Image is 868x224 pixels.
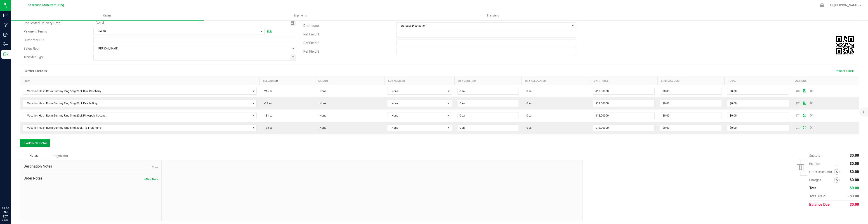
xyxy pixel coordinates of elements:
[830,3,859,7] span: Hi, [PERSON_NAME]!
[262,102,272,105] span: -12 ea
[317,114,326,117] span: None
[593,100,655,107] input: 0
[3,42,8,47] inline-svg: Inventory
[593,125,655,131] input: 0
[801,126,808,129] span: Save Order Detail
[836,36,854,54] qrcode: 00000183
[801,114,808,117] span: Save Order Detail
[593,112,655,119] input: 0
[2,219,9,222] p: 08/19
[290,20,296,26] span: Toggle calendar
[850,161,859,166] span: $0.00
[24,21,60,25] span: Requested Delivery Date
[458,112,519,119] input: 0
[396,11,589,20] a: Transfers
[458,100,519,107] input: 0
[809,202,830,207] span: Balance Due
[809,162,833,166] span: Est. Tax
[384,77,454,85] th: Lot Number
[94,45,290,52] span: [PERSON_NAME]
[836,36,854,54] img: Scan me!
[809,154,821,157] span: Subtotal
[387,100,446,107] span: None
[590,77,658,85] th: Unit Price
[850,186,859,190] span: $0.00
[850,170,859,174] span: $0.00
[3,13,8,18] inline-svg: Analytics
[97,14,118,18] span: Orders
[387,125,446,131] span: None
[660,100,722,107] input: 0
[28,3,64,7] span: Starbase Manufacturing
[204,11,396,20] a: Shipments
[262,126,273,129] span: 183 ea
[3,52,8,56] inline-svg: Outbound
[808,114,815,117] span: Delete Order Detail
[809,186,817,190] span: Total
[24,38,44,42] span: Customer PO
[20,77,259,85] th: Item
[23,112,251,119] span: Vacation Hash Rosin Gummy Ring 5mg-20pk Pineapple Coconut
[23,125,251,131] span: Vacation Hash Rosin Gummy Ring 5mg-20pk Tiki Fruit Punch
[25,69,47,73] h1: Order Details
[455,77,522,85] th: Qty Ordered
[660,112,722,119] input: 0
[24,47,38,51] span: Sales Rep
[24,55,44,59] span: Transfer Type
[809,178,834,182] span: Charges
[23,100,251,107] span: Vacation Hash Rosin Gummy Ring 5mg-20pk Peach Ring
[850,178,859,182] span: $0.00
[303,24,319,28] span: Distributor
[23,88,251,94] span: Vacation Hash Rosin Gummy Ring 5mg-20pk Blue Raspberry
[47,152,74,160] div: Payments
[144,177,158,181] button: New Note
[481,14,505,18] span: Transfers
[262,114,273,117] span: 181 ea
[259,77,315,85] th: Sellable
[850,202,859,207] span: $0.00
[727,112,789,119] input: 0
[835,161,841,167] span: Calculate excise tax
[524,126,532,129] span: 0 ea
[727,88,789,94] input: 0
[24,164,158,169] span: Destination Notes
[836,69,854,72] span: Print All Labels
[458,88,519,94] input: 0
[808,89,815,92] span: Delete Order Detail
[808,102,815,104] span: Delete Order Detail
[660,88,722,94] input: 0
[3,23,8,27] inline-svg: Manufacturing
[847,194,859,198] span: - $0.00
[397,23,570,29] span: Starbase Distribution
[24,29,47,33] span: Payment Terms
[727,125,789,131] input: 0
[458,125,519,131] input: 0
[3,33,8,37] inline-svg: Inbound
[303,32,319,36] span: Ref Field 1
[524,90,532,93] span: 0 ea
[850,153,859,158] span: $0.00
[315,77,384,85] th: Strain
[317,90,326,93] span: None
[819,3,825,7] div: Manage settings
[317,102,326,105] span: None
[2,206,9,219] p: 07:20 PM EDT
[809,194,826,198] span: Total Paid
[521,77,590,85] th: Qty Allocated
[660,125,722,131] input: 0
[303,41,319,45] span: Ref Field 2
[801,102,808,104] span: Save Order Detail
[524,114,532,117] span: 0 ea
[387,88,446,94] span: None
[317,126,326,129] span: None
[593,88,655,94] input: 0
[524,102,532,105] span: 0 ea
[657,77,724,85] th: Line Discount
[11,11,204,20] a: Orders
[727,100,789,107] input: 0
[808,126,815,129] span: Delete Order Detail
[20,152,47,160] div: Notes
[287,14,313,18] span: Shipments
[20,139,50,147] button: Add New Detail
[809,170,834,174] span: Order Discounts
